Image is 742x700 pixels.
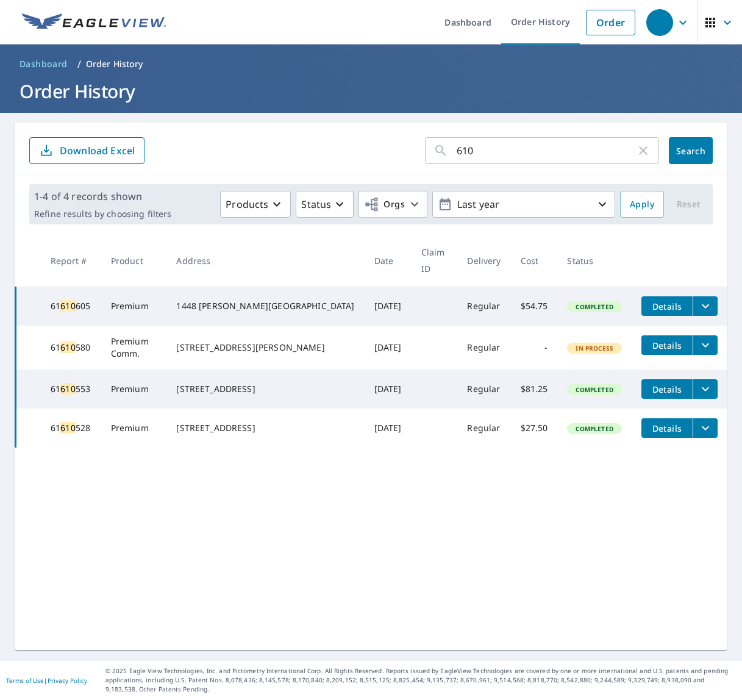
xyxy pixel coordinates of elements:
[568,385,620,394] span: Completed
[365,234,412,287] th: Date
[641,418,693,438] button: detailsBtn-61610528
[620,191,664,218] button: Apply
[641,296,693,316] button: detailsBtn-61610605
[511,234,558,287] th: Cost
[649,384,685,395] span: Details
[60,341,75,353] mark: 610
[641,335,693,355] button: detailsBtn-61610580
[630,197,654,212] span: Apply
[457,234,510,287] th: Delivery
[6,677,87,684] p: |
[60,422,75,434] mark: 610
[101,370,167,409] td: Premium
[176,383,354,395] div: [STREET_ADDRESS]
[365,287,412,326] td: [DATE]
[60,383,75,395] mark: 610
[176,300,354,312] div: 1448 [PERSON_NAME][GEOGRAPHIC_DATA]
[41,287,101,326] td: 61 605
[41,326,101,370] td: 61 580
[48,676,87,685] a: Privacy Policy
[693,335,718,355] button: filesDropdownBtn-61610580
[457,134,636,168] input: Address, Report #, Claim ID, etc.
[34,189,171,204] p: 1-4 of 4 records shown
[457,326,510,370] td: Regular
[649,340,685,351] span: Details
[77,57,81,71] li: /
[364,197,405,212] span: Orgs
[669,137,713,164] button: Search
[452,194,595,215] p: Last year
[226,197,268,212] p: Products
[432,191,615,218] button: Last year
[457,409,510,448] td: Regular
[511,287,558,326] td: $54.75
[301,197,331,212] p: Status
[511,326,558,370] td: -
[101,409,167,448] td: Premium
[365,370,412,409] td: [DATE]
[365,409,412,448] td: [DATE]
[457,287,510,326] td: Regular
[457,370,510,409] td: Regular
[60,300,75,312] mark: 610
[41,370,101,409] td: 61 553
[557,234,632,287] th: Status
[641,379,693,399] button: detailsBtn-61610553
[22,13,166,32] img: EV Logo
[412,234,458,287] th: Claim ID
[15,54,73,74] a: Dashboard
[176,341,354,354] div: [STREET_ADDRESS][PERSON_NAME]
[15,54,727,74] nav: breadcrumb
[15,79,727,104] h1: Order History
[693,418,718,438] button: filesDropdownBtn-61610528
[586,10,635,35] a: Order
[365,326,412,370] td: [DATE]
[176,422,354,434] div: [STREET_ADDRESS]
[29,137,144,164] button: Download Excel
[511,409,558,448] td: $27.50
[568,344,621,352] span: In Process
[693,379,718,399] button: filesDropdownBtn-61610553
[693,296,718,316] button: filesDropdownBtn-61610605
[166,234,364,287] th: Address
[511,370,558,409] td: $81.25
[41,234,101,287] th: Report #
[568,302,620,311] span: Completed
[41,409,101,448] td: 61 528
[101,234,167,287] th: Product
[568,424,620,433] span: Completed
[220,191,291,218] button: Products
[679,145,703,157] span: Search
[649,301,685,312] span: Details
[86,58,143,70] p: Order History
[34,209,171,220] p: Refine results by choosing filters
[101,287,167,326] td: Premium
[105,666,736,694] p: © 2025 Eagle View Technologies, Inc. and Pictometry International Corp. All Rights Reserved. Repo...
[20,58,68,70] span: Dashboard
[296,191,354,218] button: Status
[649,423,685,434] span: Details
[101,326,167,370] td: Premium Comm.
[359,191,427,218] button: Orgs
[60,144,135,157] p: Download Excel
[6,676,44,685] a: Terms of Use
